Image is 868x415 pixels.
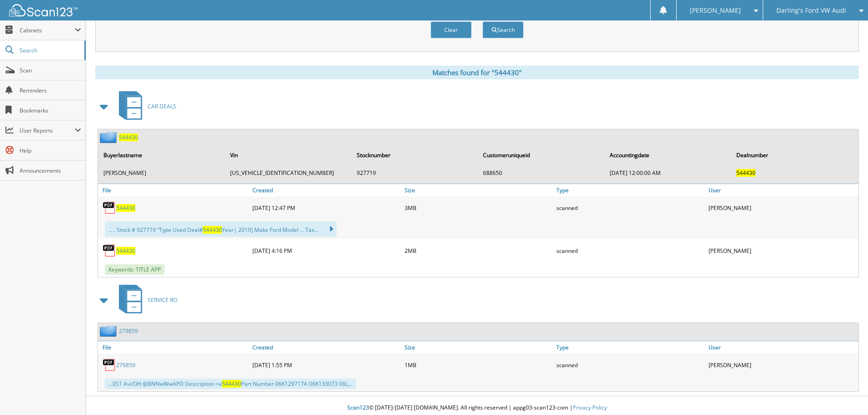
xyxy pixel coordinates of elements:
[736,169,755,177] span: 544430
[732,146,858,164] th: Dealnumber
[20,87,81,94] span: Reminders
[20,67,81,74] span: Scan
[347,404,369,411] span: Scan123
[554,199,706,217] div: scanned
[706,199,858,217] div: [PERSON_NAME]
[483,21,524,38] button: Search
[100,132,119,143] img: folder2.png
[706,341,858,354] a: User
[250,199,402,217] div: [DATE] 12:47 PM
[822,371,868,415] iframe: Chat Widget
[99,165,225,180] td: [PERSON_NAME]
[20,127,75,134] span: User Reports
[222,380,241,388] span: 544430
[148,296,177,304] span: SERVICE RO
[402,241,555,260] div: 2MB
[116,204,135,212] a: 544430
[250,184,402,196] a: Created
[402,356,555,374] div: 1MB
[706,356,858,374] div: [PERSON_NAME]
[402,341,555,354] a: Size
[20,26,75,34] span: Cabinets
[554,341,706,354] a: Type
[148,102,176,110] span: CAR DEALS
[119,133,138,141] a: 544430
[103,244,116,257] img: PDF.png
[554,241,706,260] div: scanned
[103,201,116,215] img: PDF.png
[706,184,858,196] a: User
[119,327,138,335] a: 279859
[20,46,80,54] span: Search
[690,8,741,13] span: [PERSON_NAME]
[98,184,250,196] a: File
[113,282,177,318] a: SERVICE RO
[98,341,250,354] a: File
[105,379,356,389] div: ...0S1 Avi/OH @BNNwWwAPD Description =a Part Number 06K129717A 06K133073 06L...
[99,146,225,164] th: Buyerlastname
[105,221,337,237] div: ... . Stock # 927719 “Type Used Deal# Year| 2019] Make Ford Model ... Tax...
[352,146,478,164] th: Stocknumber
[116,247,135,255] a: 544430
[9,4,77,16] img: scan123-logo-white.svg
[226,165,351,180] td: [US_VEHICLE_IDENTIFICATION_NUMBER]
[250,356,402,374] div: [DATE] 1:55 PM
[554,184,706,196] a: Type
[605,146,731,164] th: Accountingdate
[20,107,81,114] span: Bookmarks
[95,66,859,79] div: Matches found for "544430"
[605,165,731,180] td: [DATE] 12:00:00 AM
[402,199,555,217] div: 3MB
[478,146,604,164] th: Customeruniqueid
[100,325,119,337] img: folder2.png
[573,404,607,411] a: Privacy Policy
[20,167,81,174] span: Announcements
[226,146,351,164] th: Vin
[250,341,402,354] a: Created
[431,21,472,38] button: Clear
[706,241,858,260] div: [PERSON_NAME]
[776,8,846,13] span: Darling's Ford VW Audi
[203,226,222,234] span: 544430
[113,88,176,124] a: CAR DEALS
[20,147,81,154] span: Help
[554,356,706,374] div: scanned
[116,361,135,369] a: 279859
[402,184,555,196] a: Size
[250,241,402,260] div: [DATE] 4:16 PM
[352,165,478,180] td: 927719
[103,358,116,372] img: PDF.png
[478,165,604,180] td: 688650
[105,264,164,275] span: Keywords: TITLE APP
